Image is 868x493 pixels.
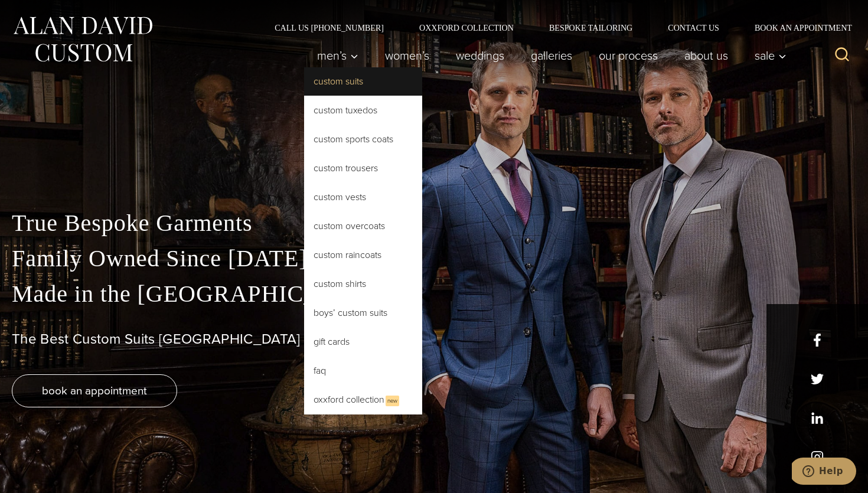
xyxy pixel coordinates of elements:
a: book an appointment [12,374,177,407]
a: Boys’ Custom Suits [304,299,422,327]
button: Sale sub menu toggle [742,44,793,67]
a: Custom Overcoats [304,212,422,240]
a: Our Process [586,44,671,67]
a: Oxxford CollectionNew [304,386,422,414]
a: Women’s [372,44,443,67]
img: Alan David Custom [12,13,154,66]
a: Custom Trousers [304,154,422,182]
a: Custom Sports Coats [304,125,422,154]
a: Book an Appointment [737,24,856,32]
a: Call Us [PHONE_NUMBER] [257,24,402,32]
nav: Secondary Navigation [257,24,856,32]
a: Oxxford Collection [402,24,531,32]
a: Gift Cards [304,328,422,356]
a: Bespoke Tailoring [531,24,650,32]
p: True Bespoke Garments Family Owned Since [DATE] Made in the [GEOGRAPHIC_DATA] [12,205,856,312]
a: Custom Raincoats [304,241,422,269]
a: FAQ [304,357,422,385]
nav: Primary Navigation [304,44,793,67]
button: View Search Form [828,41,856,70]
button: Child menu of Men’s [304,44,372,67]
iframe: Opens a widget where you can chat to one of our agents [792,458,856,487]
a: Custom Shirts [304,270,422,298]
span: New [386,396,399,406]
span: book an appointment [42,382,147,399]
a: Contact Us [650,24,737,32]
a: Custom Tuxedos [304,96,422,125]
a: About Us [671,44,742,67]
h1: The Best Custom Suits [GEOGRAPHIC_DATA] Has to Offer [12,331,856,348]
a: Custom Suits [304,67,422,96]
a: Custom Vests [304,183,422,211]
a: Galleries [518,44,586,67]
a: weddings [443,44,518,67]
